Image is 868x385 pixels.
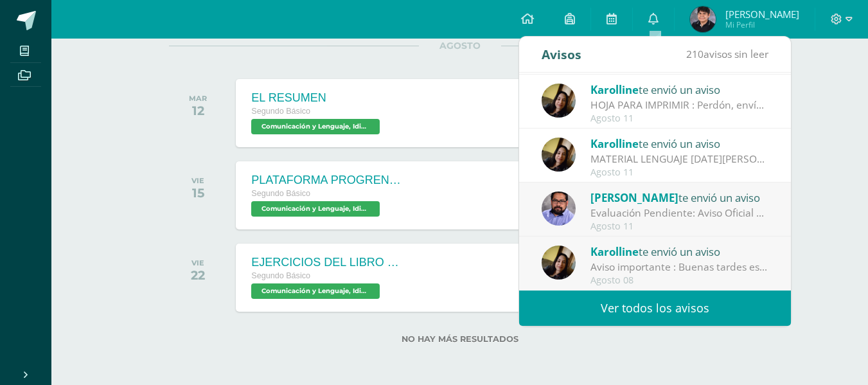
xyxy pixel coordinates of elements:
[542,84,576,118] img: fb79f5a91a3aae58e4c0de196cfe63c7.png
[590,244,639,259] span: Karolline
[590,81,769,98] div: te envió un aviso
[690,6,716,32] img: 27e538b6313b3d7db7c09170a7e738c5.png
[191,176,204,185] div: VIE
[590,135,769,152] div: te envió un aviso
[251,107,310,116] span: Segundo Básico
[590,167,769,178] div: Agosto 11
[686,47,768,61] span: avisos sin leer
[191,258,205,267] div: VIE
[590,82,639,97] span: Karolline
[251,271,310,280] span: Segundo Básico
[251,91,383,105] div: EL RESUMEN
[191,185,204,201] div: 15
[590,221,769,232] div: Agosto 11
[419,40,501,51] span: AGOSTO
[542,192,576,226] img: fe2f5d220dae08f5bb59c8e1ae6aeac3.png
[590,189,769,206] div: te envió un aviso
[590,190,678,205] span: [PERSON_NAME]
[191,267,205,283] div: 22
[251,189,310,198] span: Segundo Básico
[251,283,380,299] span: Comunicación y Lenguaje, Idioma Español 'B'
[251,174,405,187] div: PLATAFORMA PROGRENTIS
[542,246,576,280] img: fb79f5a91a3aae58e4c0de196cfe63c7.png
[590,275,769,286] div: Agosto 08
[251,119,380,134] span: Comunicación y Lenguaje, Idioma Español 'B'
[590,152,769,166] div: MATERIAL LENGUAJE MIÉRCOLES 13 DE AGOSTO : Buenas tardes estimados alumnos. Envío documento que d...
[686,47,704,61] span: 210
[590,136,639,151] span: Karolline
[590,206,769,220] div: Evaluación Pendiente: Aviso Oficial A todos los estudiantes: Se les informa que la evaluación pen...
[189,103,207,118] div: 12
[590,98,769,112] div: HOJA PARA IMPRIMIR : Perdón, envío documento para impresión. Gracias.
[590,113,769,124] div: Agosto 11
[590,260,769,274] div: Aviso importante : Buenas tardes estimados padres y alumnos. Solicito de su fina y amable colabor...
[725,19,799,30] span: Mi Perfil
[590,243,769,260] div: te envió un aviso
[542,138,576,172] img: fb79f5a91a3aae58e4c0de196cfe63c7.png
[519,291,791,326] a: Ver todos los avisos
[169,334,750,344] label: No hay más resultados
[251,201,380,217] span: Comunicación y Lenguaje, Idioma Español 'B'
[189,94,207,103] div: MAR
[725,8,799,21] span: [PERSON_NAME]
[251,256,405,269] div: EJERCICIOS DEL LIBRO DE TEXTO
